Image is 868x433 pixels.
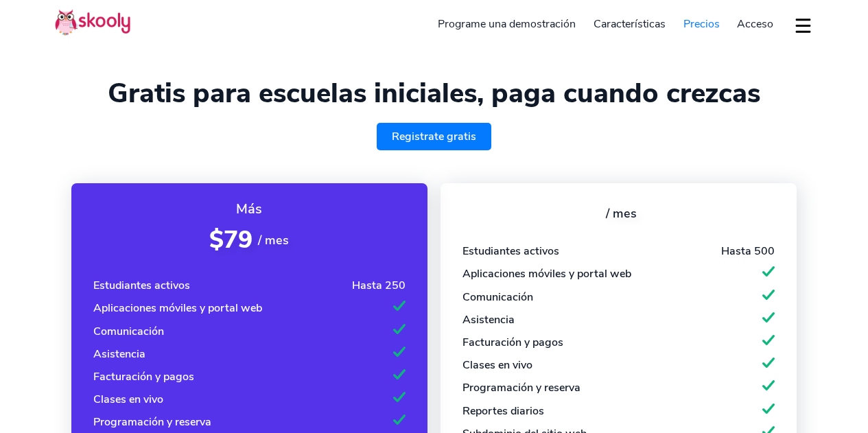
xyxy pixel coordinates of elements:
[675,13,729,35] a: Precios
[462,244,559,259] div: Estudiantes activos
[430,13,585,35] a: Programe una demostración
[93,324,164,339] div: Comunicación
[462,290,533,305] div: Comunicación
[93,347,145,362] div: Asistencia
[462,312,515,327] div: Asistencia
[721,244,775,259] div: Hasta 500
[258,232,289,248] span: / mes
[209,224,253,256] span: $79
[352,278,406,293] div: Hasta 250
[93,392,163,407] div: Clases en vivo
[606,205,637,222] span: / mes
[377,123,491,150] a: Registrate gratis
[793,10,813,41] button: dropdown menu
[728,13,782,35] a: Acceso
[93,369,194,384] div: Facturación y pagos
[93,278,190,293] div: Estudiantes activos
[93,200,406,218] div: Más
[683,16,720,32] span: Precios
[93,414,211,430] div: Programación y reserva
[462,266,631,281] div: Aplicaciones móviles y portal web
[585,13,675,35] a: Características
[55,77,813,110] h1: Gratis para escuelas iniciales, paga cuando crezcas
[737,16,773,32] span: Acceso
[93,301,262,316] div: Aplicaciones móviles y portal web
[55,9,130,36] img: Skooly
